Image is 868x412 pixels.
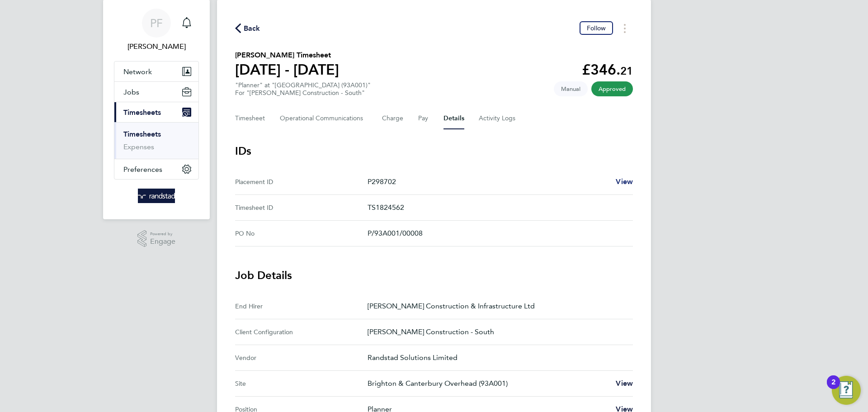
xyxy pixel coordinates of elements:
[280,108,368,129] button: Operational Communications
[616,177,633,186] span: View
[114,62,198,81] button: Network
[138,189,175,203] img: randstad-logo-retina.png
[235,50,339,61] h2: [PERSON_NAME] Timesheet
[235,301,368,312] div: End Hirer
[114,9,199,52] a: PF[PERSON_NAME]
[831,382,835,394] div: 2
[368,378,609,389] p: Brighton & Canterbury Overhead (93A001)
[368,176,609,187] p: P298702
[620,64,633,77] span: 21
[244,23,260,34] span: Back
[235,228,368,239] div: PO No
[580,21,613,35] button: Follow
[368,327,626,337] p: [PERSON_NAME] Construction - South
[616,379,633,388] span: View
[114,122,198,159] div: Timesheets
[150,17,163,29] span: PF
[616,378,633,389] a: View
[235,202,368,213] div: Timesheet ID
[479,108,517,129] button: Activity Logs
[591,81,633,96] span: This timesheet has been approved.
[235,61,339,79] h1: [DATE] - [DATE]
[368,202,626,213] p: TS1824562
[114,82,198,102] button: Jobs
[235,23,260,34] button: Back
[382,108,404,129] button: Charge
[368,352,626,363] p: Randstad Solutions Limited
[235,89,371,97] div: For "[PERSON_NAME] Construction - South"
[582,61,633,78] app-decimal: £346.
[150,238,175,246] span: Engage
[123,142,154,151] a: Expenses
[235,144,633,158] h3: IDs
[123,165,162,174] span: Preferences
[418,108,429,129] button: Pay
[235,378,368,389] div: Site
[235,268,633,283] h3: Job Details
[114,189,199,203] a: Go to home page
[554,81,588,96] span: This timesheet was manually created.
[114,102,198,122] button: Timesheets
[616,176,633,187] a: View
[123,67,152,76] span: Network
[368,228,626,239] p: P/93A001/00008
[832,376,861,405] button: Open Resource Center, 2 new notifications
[137,230,176,247] a: Powered byEngage
[617,21,633,35] button: Timesheets Menu
[443,108,464,129] button: Details
[114,41,199,52] span: Patrick Farrell
[587,24,606,32] span: Follow
[368,301,626,312] p: [PERSON_NAME] Construction & Infrastructure Ltd
[235,327,368,337] div: Client Configuration
[123,88,139,96] span: Jobs
[123,130,161,138] a: Timesheets
[150,230,175,238] span: Powered by
[114,159,198,179] button: Preferences
[235,352,368,363] div: Vendor
[123,108,161,117] span: Timesheets
[235,108,265,129] button: Timesheet
[235,176,368,187] div: Placement ID
[235,81,371,97] div: "Planner" at "[GEOGRAPHIC_DATA] (93A001)"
